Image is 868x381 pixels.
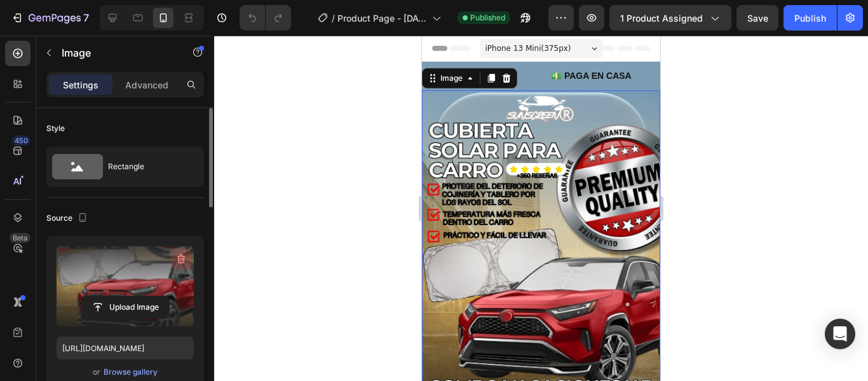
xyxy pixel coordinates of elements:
[609,5,731,31] button: 1 product assigned
[83,10,89,25] p: 7
[57,336,194,359] input: https://example.com/image.jpg
[125,78,168,92] p: Advanced
[240,5,291,31] div: Undo/Redo
[104,366,158,378] div: Browse gallery
[46,210,90,227] div: Source
[5,5,95,31] button: 7
[620,11,703,25] span: 1 product assigned
[10,233,31,243] div: Beta
[783,5,837,31] button: Publish
[736,5,778,31] button: Save
[332,11,335,25] span: /
[93,364,100,380] span: or
[12,135,31,146] div: 450
[62,45,170,60] p: Image
[63,78,98,92] p: Settings
[825,319,855,349] div: Open Intercom Messenger
[470,12,505,24] span: Published
[108,152,186,181] div: Rectangle
[81,296,170,319] button: Upload Image
[747,13,768,24] span: Save
[46,123,65,134] div: Style
[422,36,660,381] iframe: Design area
[337,11,427,25] span: Product Page - [DATE] 02:55:35
[794,11,826,25] div: Publish
[103,366,158,378] button: Browse gallery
